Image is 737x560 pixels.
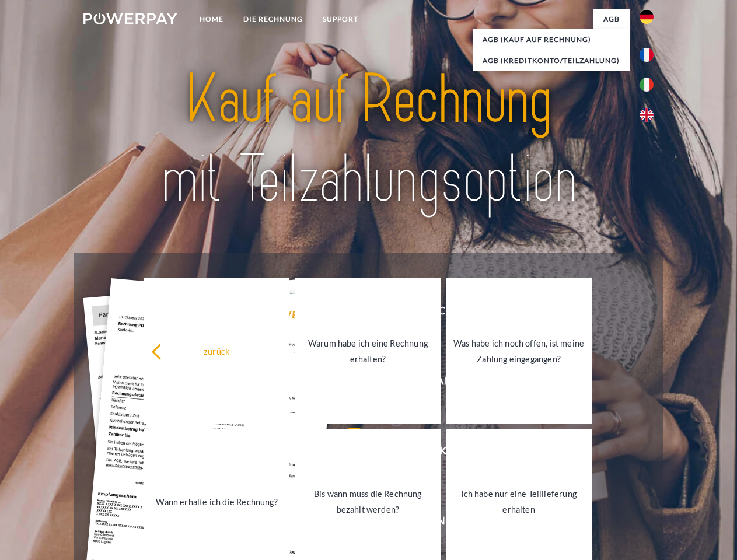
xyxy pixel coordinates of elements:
[473,29,630,50] a: AGB (Kauf auf Rechnung)
[446,278,592,424] a: Was habe ich noch offen, ist meine Zahlung eingegangen?
[302,486,434,517] div: Bis wann muss die Rechnung bezahlt werden?
[640,10,654,24] img: de
[83,13,177,24] img: logo-powerpay-white.svg
[151,343,282,359] div: zurück
[593,9,630,30] a: agb
[313,9,368,30] a: SUPPORT
[453,486,585,517] div: Ich habe nur eine Teillieferung erhalten
[302,335,434,367] div: Warum habe ich eine Rechnung erhalten?
[233,9,313,30] a: DIE RECHNUNG
[111,56,626,223] img: title-powerpay_de.svg
[640,108,654,122] img: en
[151,494,282,509] div: Wann erhalte ich die Rechnung?
[453,335,585,367] div: Was habe ich noch offen, ist meine Zahlung eingegangen?
[640,48,654,62] img: fr
[190,9,233,30] a: Home
[640,78,654,92] img: it
[473,50,630,71] a: AGB (Kreditkonto/Teilzahlung)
